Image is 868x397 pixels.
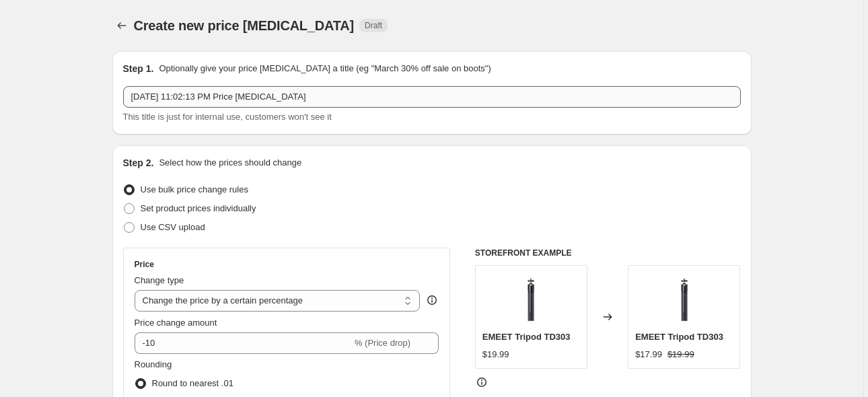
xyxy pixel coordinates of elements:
[123,62,154,75] h2: Step 1.
[635,348,662,361] div: $17.99
[135,259,154,270] h3: Price
[504,273,558,326] img: TD303-NEW-1_80x.png
[141,222,205,232] span: Use CSV upload
[135,359,172,369] span: Rounding
[355,338,410,348] span: % (Price drop)
[135,275,184,285] span: Change type
[667,348,694,361] strike: $19.99
[135,318,217,328] span: Price change amount
[152,378,233,388] span: Round to nearest .01
[123,156,154,170] h2: Step 2.
[123,86,741,108] input: 30% off holiday sale
[635,332,723,342] span: EMEET Tripod TD303
[159,156,301,170] p: Select how the prices should change
[475,248,741,258] h6: STOREFRONT EXAMPLE
[365,20,382,31] span: Draft
[135,332,352,354] input: -15
[123,112,332,122] span: This title is just for internal use, customers won't see it
[141,184,248,194] span: Use bulk price change rules
[657,273,711,326] img: TD303-NEW-1_80x.png
[482,348,509,361] div: $19.99
[482,332,571,342] span: EMEET Tripod TD303
[425,293,439,307] div: help
[134,18,355,33] span: Create new price [MEDICAL_DATA]
[159,62,491,75] p: Optionally give your price [MEDICAL_DATA] a title (eg "March 30% off sale on boots")
[112,16,131,35] button: Price change jobs
[141,203,256,213] span: Set product prices individually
